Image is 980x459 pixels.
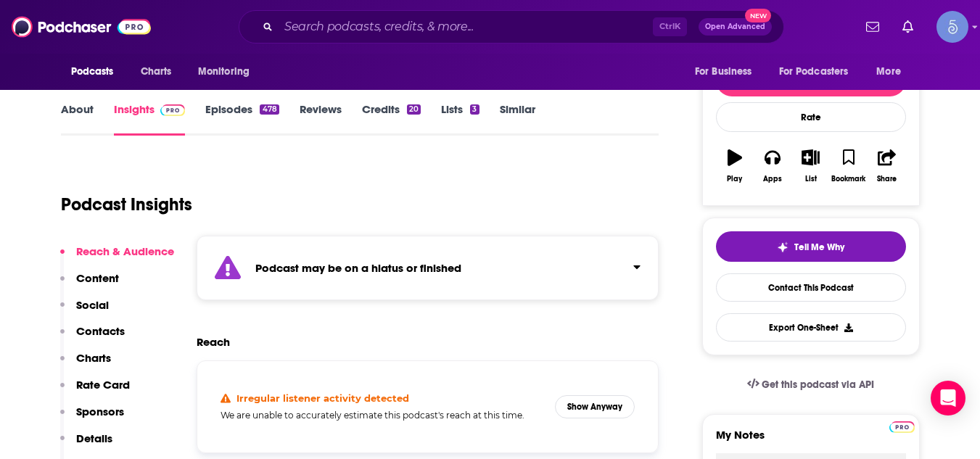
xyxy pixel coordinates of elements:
[60,431,112,458] button: Details
[736,367,886,402] a: Get this podcast via API
[60,298,109,325] button: Social
[60,244,174,271] button: Reach & Audience
[716,140,754,192] button: Play
[805,175,817,183] div: List
[762,379,874,391] span: Get this podcast via API
[936,11,968,43] span: Logged in as Spiral5-G1
[76,298,109,312] p: Social
[61,58,133,86] button: open menu
[239,10,784,44] div: Search podcasts, credits, & more...
[260,104,279,115] div: 478
[877,175,897,183] div: Share
[860,15,885,39] a: Show notifications dropdown
[76,431,112,445] p: Details
[362,102,421,136] a: Credits20
[60,378,130,405] button: Rate Card
[255,261,461,275] strong: Podcast may be on a hiatus or finished
[866,58,919,86] button: open menu
[198,62,250,82] span: Monitoring
[76,378,130,392] p: Rate Card
[931,381,965,415] div: Open Intercom Messenger
[889,421,915,433] img: Podchaser Pro
[727,175,742,183] div: Play
[716,273,906,302] a: Contact This Podcast
[76,324,125,338] p: Contacts
[60,351,111,378] button: Charts
[131,58,181,86] a: Charts
[76,351,111,365] p: Charts
[197,335,230,349] h2: Reach
[555,395,635,418] button: Show Anyway
[61,102,94,136] a: About
[160,104,186,116] img: Podchaser Pro
[754,140,791,192] button: Apps
[685,58,770,86] button: open menu
[653,17,687,36] span: Ctrl K
[60,271,119,298] button: Content
[831,175,865,183] div: Bookmark
[794,241,844,253] span: Tell Me Why
[763,175,782,183] div: Apps
[876,62,901,82] span: More
[779,62,849,82] span: For Podcasters
[61,194,192,215] h1: Podcast Insights
[71,62,114,82] span: Podcasts
[716,102,906,132] div: Rate
[205,102,279,136] a: Episodes478
[777,241,788,253] img: tell me why sparkle
[716,428,906,453] label: My Notes
[76,405,124,418] p: Sponsors
[716,313,906,342] button: Export One-Sheet
[221,410,544,421] h5: We are unable to accurately estimate this podcast's reach at this time.
[407,104,421,115] div: 20
[441,102,479,136] a: Lists3
[791,140,829,192] button: List
[770,58,870,86] button: open menu
[188,58,268,86] button: open menu
[936,11,968,43] button: Show profile menu
[699,18,772,36] button: Open AdvancedNew
[12,13,151,41] img: Podchaser - Follow, Share and Rate Podcasts
[889,419,915,433] a: Pro website
[830,140,868,192] button: Bookmark
[279,15,653,38] input: Search podcasts, credits, & more...
[60,324,125,351] button: Contacts
[197,236,659,300] section: Click to expand status details
[76,271,119,285] p: Content
[716,231,906,262] button: tell me why sparkleTell Me Why
[470,104,479,115] div: 3
[114,102,186,136] a: InsightsPodchaser Pro
[695,62,752,82] span: For Business
[500,102,535,136] a: Similar
[897,15,919,39] a: Show notifications dropdown
[141,62,172,82] span: Charts
[868,140,905,192] button: Share
[60,405,124,431] button: Sponsors
[745,9,771,22] span: New
[76,244,174,258] p: Reach & Audience
[705,23,765,30] span: Open Advanced
[236,392,409,404] h4: Irregular listener activity detected
[300,102,342,136] a: Reviews
[936,11,968,43] img: User Profile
